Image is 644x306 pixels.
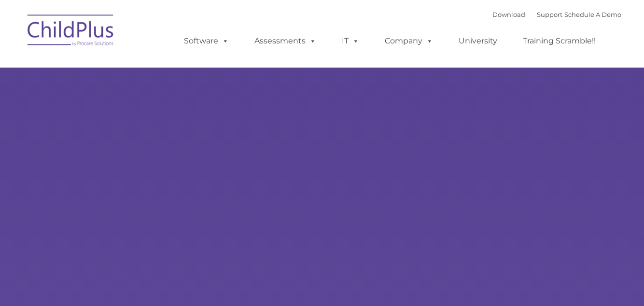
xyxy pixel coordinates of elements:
a: Assessments [245,31,326,51]
a: IT [332,31,369,51]
a: Support [537,11,562,18]
a: University [449,31,507,51]
a: Training Scramble!! [513,31,605,51]
img: ChildPlus by Procare Solutions [23,8,119,56]
a: Schedule A Demo [564,11,621,18]
a: Software [174,31,238,51]
a: Download [492,11,525,18]
font: | [492,11,621,18]
a: Company [375,31,443,51]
